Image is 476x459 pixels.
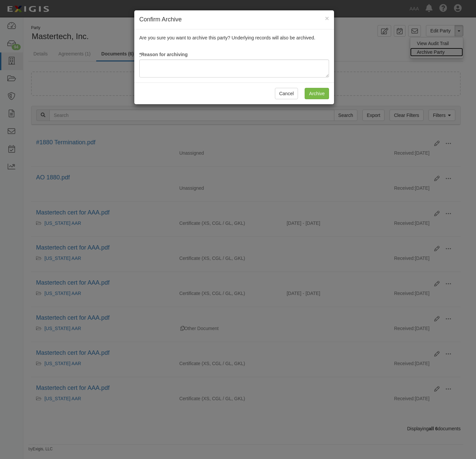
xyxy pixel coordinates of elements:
label: Reason for archiving [139,51,188,58]
abbr: required [139,52,141,57]
div: Are you sure you want to archive this party? Underlying records will also be archived. [134,29,334,83]
button: Close [325,15,329,22]
input: Archive [305,88,329,99]
span: × [325,14,329,22]
h4: Confirm Archive [139,15,329,24]
button: Cancel [275,88,298,99]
